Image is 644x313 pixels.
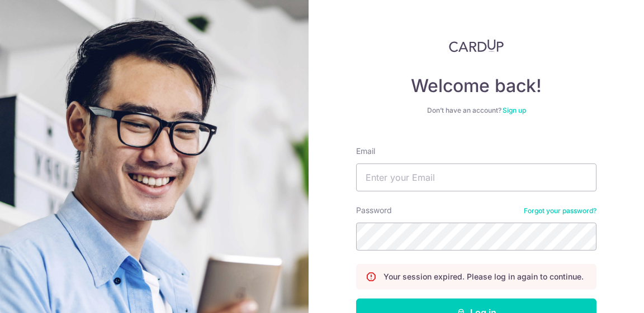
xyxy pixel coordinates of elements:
h4: Welcome back! [356,75,596,97]
a: Sign up [503,106,526,114]
p: Your session expired. Please log in again to continue. [383,271,584,282]
label: Email [356,146,375,157]
div: Don’t have an account? [356,106,596,115]
input: Enter your Email [356,163,596,191]
a: Forgot your password? [524,206,596,215]
img: CardUp Logo [449,39,504,52]
label: Password [356,205,392,216]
